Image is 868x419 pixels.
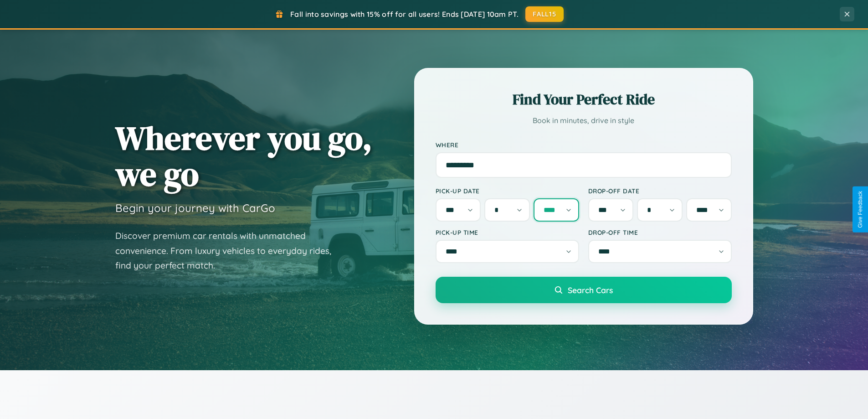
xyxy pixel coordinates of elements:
button: FALL15 [525,6,564,22]
div: Give Feedback [857,191,863,228]
label: Pick-up Time [436,228,579,236]
span: Fall into savings with 15% off for all users! Ends [DATE] 10am PT. [290,10,519,19]
label: Where [436,141,732,149]
label: Drop-off Date [588,187,732,195]
h2: Find Your Perfect Ride [436,89,732,109]
p: Book in minutes, drive in style [436,114,732,127]
label: Drop-off Time [588,228,732,236]
p: Discover premium car rentals with unmatched convenience. From luxury vehicles to everyday rides, ... [115,228,343,273]
span: Search Cars [568,285,613,295]
h3: Begin your journey with CarGo [115,201,275,215]
label: Pick-up Date [436,187,579,195]
h1: Wherever you go, we go [115,120,372,192]
button: Search Cars [436,277,732,303]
